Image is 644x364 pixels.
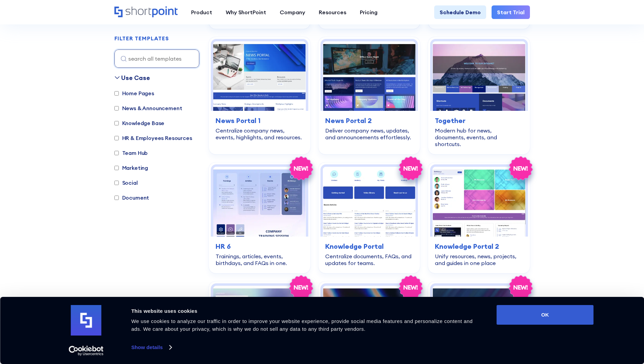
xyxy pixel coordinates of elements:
[216,127,303,141] div: Centralize company news, events, highlights, and resources.
[216,241,303,251] h3: HR 6
[114,181,119,185] input: Social
[114,151,119,155] input: Team Hub
[323,41,416,111] img: News Portal 2 – SharePoint News Post Template: Deliver company news, updates, and announcements e...
[497,305,594,325] button: OK
[433,41,525,111] img: Together – Intranet Homepage Template: Modern hub for news, documents, events, and shortcuts.
[319,8,346,16] div: Resources
[114,49,199,68] input: search all templates
[114,104,182,112] label: News & Announcement
[114,106,119,110] input: News & Announcement
[213,41,306,111] img: Marketing 2 – SharePoint Online Communication Site: Centralize company news, events, highlights, ...
[360,8,378,16] div: Pricing
[312,5,353,19] a: Resources
[131,318,473,332] span: We use cookies to analyze our traffic in order to improve your website experience, provide social...
[318,37,420,154] a: News Portal 2 – SharePoint News Post Template: Deliver company news, updates, and announcements e...
[226,8,266,16] div: Why ShortPoint
[428,37,530,154] a: Together – Intranet Homepage Template: Modern hub for news, documents, events, and shortcuts.Toge...
[280,8,305,16] div: Company
[114,149,148,157] label: Team Hub
[131,307,481,315] div: This website uses cookies
[114,164,148,172] label: Marketing
[114,119,165,127] label: Knowledge Base
[435,253,523,266] div: Unify resources, news, projects, and guides in one place
[435,116,523,126] h3: Together
[114,121,119,125] input: Knowledge Base
[213,167,306,236] img: HR 6 – HR SharePoint Site Template: Trainings, articles, events, birthdays, and FAQs in one.
[435,241,523,251] h3: Knowledge Portal 2
[353,5,384,19] a: Pricing
[191,8,212,16] div: Product
[114,134,192,142] label: HR & Employees Resources
[213,286,306,355] img: Knowledge Portal 3 – Best SharePoint Template For Knowledge Base: Streamline documents, FAQs, gui...
[433,167,525,236] img: Knowledge Portal 2 – SharePoint IT knowledge base Template: Unify resources, news, projects, and ...
[121,73,150,82] div: Use Case
[71,305,102,336] img: logo
[114,166,119,170] input: Marketing
[114,136,119,140] input: HR & Employees Resources
[184,5,219,19] a: Product
[114,6,178,18] a: Home
[435,127,523,147] div: Modern hub for news, documents, events, and shortcuts.
[114,89,154,97] label: Home Pages
[318,162,420,273] a: Knowledge Portal – SharePoint Knowledge Base Template: Centralize documents, FAQs, and updates fo...
[325,241,413,251] h3: Knowledge Portal
[209,37,310,154] a: Marketing 2 – SharePoint Online Communication Site: Centralize company news, events, highlights, ...
[114,179,138,187] label: Social
[114,36,169,42] h2: FILTER TEMPLATES
[216,253,303,266] div: Trainings, articles, events, birthdays, and FAQs in one.
[428,162,530,273] a: Knowledge Portal 2 – SharePoint IT knowledge base Template: Unify resources, news, projects, and ...
[131,342,171,352] a: Show details
[323,167,416,236] img: Knowledge Portal – SharePoint Knowledge Base Template: Centralize documents, FAQs, and updates fo...
[56,346,116,356] a: Usercentrics Cookiebot - opens in a new window
[219,5,273,19] a: Why ShortPoint
[492,5,530,19] a: Start Trial
[433,286,525,355] img: HR 7 – HR SharePoint Template: Launch news, events, requests, and directory—no hassle.
[216,116,303,126] h3: News Portal 1
[325,116,413,126] h3: News Portal 2
[323,286,416,355] img: Knowledge Portal 5 – SharePoint Profile Page: Personalized hub for people, milestones, meetings, ...
[434,5,486,19] a: Schedule Demo
[325,253,413,266] div: Centralize documents, FAQs, and updates for teams.
[114,91,119,96] input: Home Pages
[325,127,413,141] div: Deliver company news, updates, and announcements effortlessly.
[273,5,312,19] a: Company
[114,196,119,200] input: Document
[114,194,149,202] label: Document
[209,162,310,273] a: HR 6 – HR SharePoint Site Template: Trainings, articles, events, birthdays, and FAQs in one.HR 6T...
